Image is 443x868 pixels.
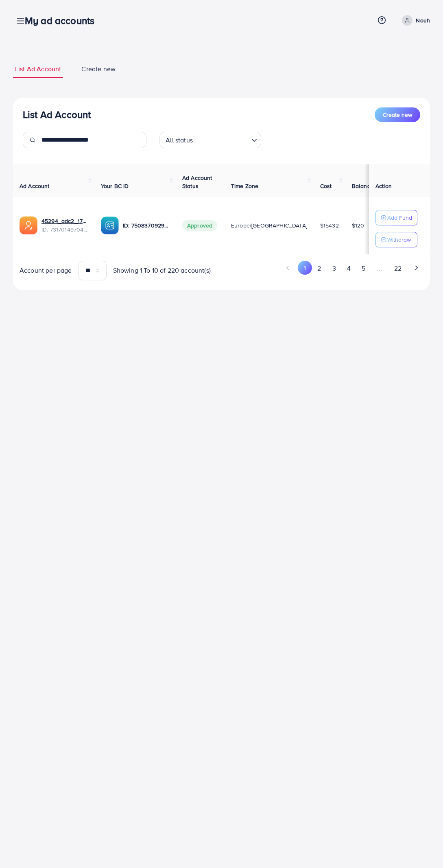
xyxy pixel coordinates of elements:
ul: Pagination [228,261,424,276]
span: List Ad Account [15,64,61,74]
span: Time Zone [231,182,258,190]
span: Create new [383,111,412,119]
h3: List Ad Account [23,109,91,120]
button: Add Fund [375,210,417,225]
span: Your BC ID [101,182,129,190]
iframe: Chat [408,831,437,862]
button: Go to page 3 [327,261,341,276]
span: ID: 7317014970415923202 [41,225,88,234]
span: Balance [352,182,373,190]
p: Add Fund [387,213,412,223]
span: $120 [352,221,364,230]
input: Search for option [195,133,248,146]
img: ic-ads-acc.e4c84228.svg [20,216,37,234]
span: All status [164,134,194,146]
button: Withdraw [375,232,417,247]
span: Europe/[GEOGRAPHIC_DATA] [231,221,307,230]
a: 45294_adc2_1703625333010 [41,217,88,225]
button: Go to page 4 [341,261,356,276]
span: Account per page [20,266,72,275]
span: Showing 1 To 10 of 220 account(s) [113,266,211,275]
button: Go to page 5 [356,261,371,276]
img: ic-ba-acc.ded83a64.svg [101,216,119,234]
p: ID: 7508370929953931265 [123,221,169,230]
h3: My ad accounts [25,15,101,26]
button: Go to page 1 [298,261,312,275]
div: Search for option [159,132,261,148]
span: Create new [81,64,116,74]
span: Ad Account Status [182,174,212,190]
span: Action [375,182,392,190]
button: Go to next page [409,261,423,275]
span: Approved [182,220,217,231]
button: Create new [375,107,420,122]
span: $15432 [320,221,339,230]
button: Go to page 2 [312,261,327,276]
span: Ad Account [20,182,50,190]
span: Cost [320,182,332,190]
p: Withdraw [387,235,411,245]
button: Go to page 22 [388,261,407,276]
div: <span class='underline'>45294_adc2_1703625333010</span></br>7317014970415923202 [41,217,88,234]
